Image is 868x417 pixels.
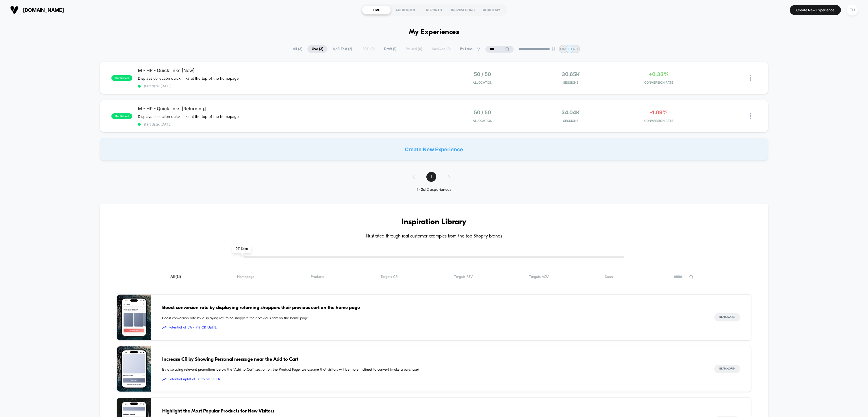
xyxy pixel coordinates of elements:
button: TH [845,4,860,16]
span: Allocation [473,119,492,123]
img: close [750,113,751,119]
span: Products [311,275,324,279]
span: Boost conversion rate by displaying returning shoppers their previous cart on the home page [162,316,703,321]
span: start date: [DATE] [138,122,434,126]
p: NG [573,47,578,51]
div: TH [847,5,858,16]
span: By displaying relevant promotions below the "Add to Cart" section on the Product Page, we assume ... [162,367,703,373]
span: CONVERSION RATE [616,119,702,123]
img: close [750,75,751,81]
button: Read More> [714,313,740,321]
span: ( 31 ) [175,275,181,279]
span: published [111,113,132,119]
div: REPORTS [420,5,448,14]
div: AUDIENCES [391,5,420,14]
span: Potential of 5% - 7% CR Uplift. [162,325,703,330]
span: 34.04k [561,109,580,115]
span: 50 / 50 [474,71,491,77]
p: MM [560,47,566,51]
span: 0 % Seen [232,245,251,253]
span: Displays collection quick links at the top of the homepage [138,114,239,119]
span: Sessions [528,119,613,123]
span: 50 / 50 [474,109,491,115]
span: Draft ( 1 ) [380,45,401,53]
span: M - HP - Quick links [New] [138,68,434,73]
span: Homepage [237,275,254,279]
p: TH [567,47,572,51]
span: published [111,75,132,81]
span: [DOMAIN_NAME] [23,7,64,13]
div: INSPIRATIONS [448,5,477,14]
div: LIVE [362,5,391,14]
img: By displaying relevant promotions below the "Add to Cart" section on the Product Page, we assume ... [117,346,151,392]
span: Highlight the Most Popular Products for New Visitors [162,408,703,415]
h3: Inspiration Library [117,218,751,227]
h4: Illustrated through real customer examples from the top Shopify brands [117,234,751,239]
span: Allocation [473,81,492,85]
span: Live ( 2 ) [307,45,327,53]
span: Seen [605,275,613,279]
div: Create New Experience [100,138,768,161]
span: Displays collection quick links at the top of the homepage [138,76,239,81]
span: CONVERSION RATE [616,81,702,85]
span: All ( 3 ) [288,45,307,53]
span: M - HP - Quick links [Returning] [138,106,434,111]
span: 1 [426,172,436,182]
button: [DOMAIN_NAME] [8,5,66,14]
span: Boost conversion rate by displaying returning shoppers their previous cart on the home page [162,304,703,312]
span: -1.09% [650,109,668,115]
img: Visually logo [10,6,19,14]
span: Potential uplift of 1% to 5% in CR. [162,377,703,382]
span: Increase CR by Showing Personal message near the Add to Cart [162,356,703,363]
span: All [170,275,181,279]
span: start date: [DATE] [138,84,434,88]
span: Targets AOV [529,275,549,279]
span: Targets CR [381,275,398,279]
div: ACADEMY [477,5,506,14]
img: Boost conversion rate by displaying returning shoppers their previous cart on the home page [117,295,151,340]
button: Read More> [714,365,740,373]
div: 1 - 2 of 2 experiences [407,187,461,192]
span: 30.65k [562,71,580,77]
span: A/B Test ( 2 ) [328,45,356,53]
span: Sessions [528,81,613,85]
span: +0.33% [649,71,669,77]
span: Targets PSV [454,275,473,279]
button: Create New Experience [790,5,841,15]
h1: My Experiences [409,28,459,36]
span: By Label [460,47,474,51]
img: end [552,47,555,51]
